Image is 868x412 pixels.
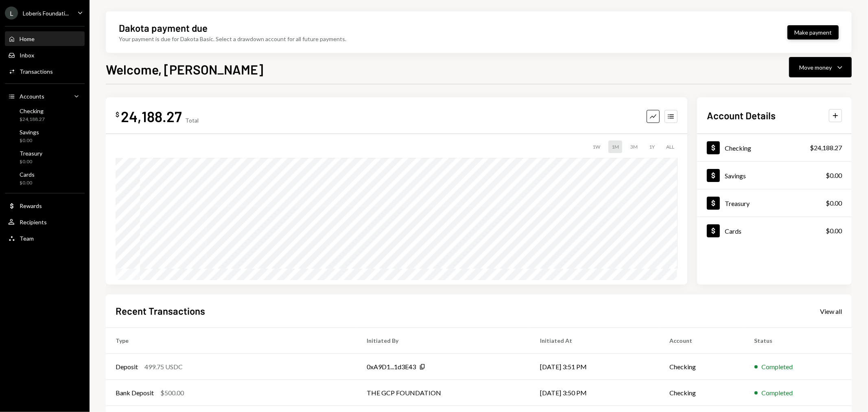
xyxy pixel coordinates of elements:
[160,388,184,398] div: $500.00
[20,107,45,114] div: Checking
[725,144,751,152] div: Checking
[116,388,154,398] div: Bank Deposit
[762,388,793,398] div: Completed
[20,150,42,157] div: Treasury
[116,110,119,118] div: $
[119,21,208,35] div: Dakota payment due
[5,7,18,20] div: L
[20,35,35,42] div: Home
[725,172,746,180] div: Savings
[697,189,852,217] a: Treasury$0.00
[745,328,852,354] th: Status
[116,362,138,372] div: Deposit
[660,328,744,354] th: Account
[116,304,205,318] h2: Recent Transactions
[799,63,832,72] div: Move money
[5,89,85,103] a: Accounts
[697,217,852,244] a: Cards$0.00
[20,93,44,100] div: Accounts
[5,31,85,46] a: Home
[5,198,85,213] a: Rewards
[5,48,85,62] a: Inbox
[725,199,750,207] div: Treasury
[5,231,85,245] a: Team
[20,68,53,75] div: Transactions
[707,109,776,122] h2: Account Details
[530,354,660,380] td: [DATE] 3:51 PM
[20,235,34,242] div: Team
[663,140,678,153] div: ALL
[144,362,183,372] div: 499.75 USDC
[5,215,85,229] a: Recipients
[530,328,660,354] th: Initiated At
[697,162,852,189] a: Savings$0.00
[357,328,530,354] th: Initiated By
[20,202,42,209] div: Rewards
[5,147,85,167] a: Treasury$0.00
[660,380,744,406] td: Checking
[106,61,263,77] h1: Welcome, [PERSON_NAME]
[810,143,842,153] div: $24,188.27
[789,57,852,77] button: Move money
[20,52,34,59] div: Inbox
[820,307,842,316] div: View all
[725,227,741,235] div: Cards
[121,107,182,125] div: 24,188.27
[20,116,45,123] div: $24,188.27
[530,380,660,406] td: [DATE] 3:50 PM
[20,171,35,178] div: Cards
[5,105,85,125] a: Checking$24,188.27
[20,219,47,226] div: Recipients
[357,380,530,406] td: THE GCP FOUNDATION
[646,140,658,153] div: 1Y
[826,171,842,180] div: $0.00
[697,134,852,161] a: Checking$24,188.27
[367,362,416,372] div: 0xA9D1...1d3E43
[627,140,641,153] div: 3M
[589,140,603,153] div: 1W
[5,126,85,146] a: Savings$0.00
[787,25,839,39] button: Make payment
[820,307,842,316] a: View all
[119,35,346,43] div: Your payment is due for Dakota Basic. Select a drawdown account for all future payments.
[20,129,39,136] div: Savings
[185,117,199,124] div: Total
[608,140,622,153] div: 1M
[826,226,842,236] div: $0.00
[106,328,357,354] th: Type
[660,354,744,380] td: Checking
[762,362,793,372] div: Completed
[20,158,42,165] div: $0.00
[5,169,85,188] a: Cards$0.00
[20,137,39,144] div: $0.00
[5,64,85,79] a: Transactions
[20,180,35,186] div: $0.00
[23,10,69,17] div: Loberis Foundati...
[826,198,842,208] div: $0.00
